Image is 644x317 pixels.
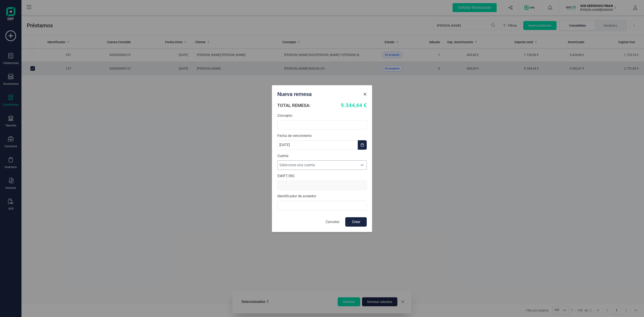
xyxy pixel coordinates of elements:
[277,153,367,159] label: Cuenta
[358,140,367,150] button: Choose Date
[275,89,361,98] div: Nueva remesa
[277,102,310,109] h6: TOTAL REMESA:
[326,219,339,225] p: Cancelar
[277,173,367,179] label: SWIFT/BIC
[277,194,367,199] label: Identificador de acreedor
[277,140,358,150] input: dd/mm/aaaa
[278,161,358,170] span: Seleccione una cuenta
[361,91,369,98] button: Close
[345,217,367,227] button: Crear
[277,133,367,138] label: Fecha de vencimiento
[341,101,367,109] span: 9.344,44 €
[277,113,367,118] label: Concepto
